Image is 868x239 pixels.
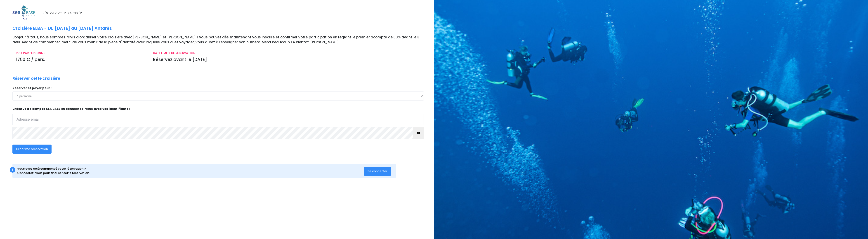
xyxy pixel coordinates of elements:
button: Créer ma réservation [12,145,52,154]
p: Bonjour à tous, nous sommes ravis d'organiser votre croisière avec [PERSON_NAME] et [PERSON_NAME]... [12,35,431,45]
p: DATE LIMITE DE RÉSERVATION [153,51,420,55]
div: i [10,167,15,173]
p: Réserver cette croisière [12,76,60,82]
p: Réservez avant le [DATE] [153,56,420,63]
p: Créez votre compte SEA BASE ou connectez-vous avec vos identifiants : [12,107,424,125]
p: PRIX PAR PERSONNE [16,51,146,55]
div: RÉSERVEZ VOTRE CROISIÈRE [43,11,83,16]
p: Croisière ELBA - Du [DATE] au [DATE] Antarès [12,25,431,32]
span: Créer ma réservation [16,147,48,151]
span: Se connecter [368,169,387,173]
p: Réserver et payer pour : [12,86,424,90]
button: Se connecter [364,167,391,176]
p: 1750 € / pers. [16,56,146,63]
input: Adresse email [12,114,424,125]
img: logo_color1.png [12,5,35,20]
div: Vous avez déjà commencé votre réservation ? Connectez-vous pour finaliser cette réservation. [17,166,364,175]
a: Se connecter [364,169,391,173]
